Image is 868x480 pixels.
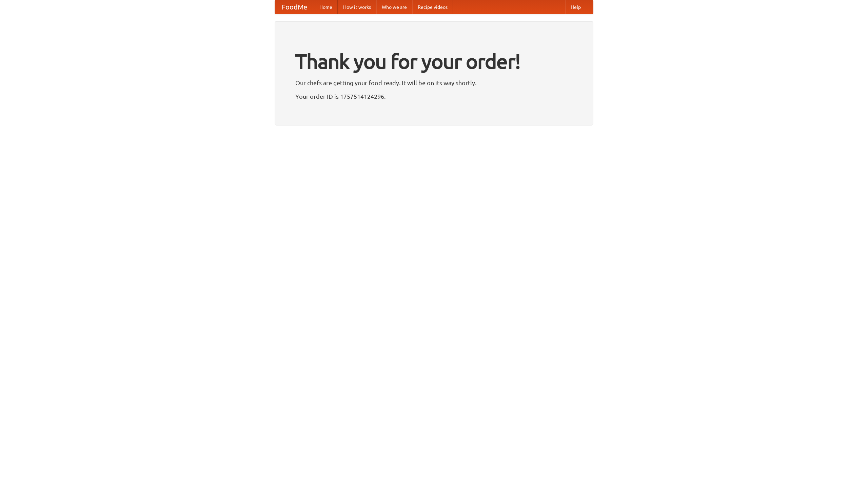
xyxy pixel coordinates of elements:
a: FoodMe [275,0,314,14]
a: Who we are [376,0,412,14]
a: Help [565,0,586,14]
a: Home [314,0,338,14]
p: Your order ID is 1757514124296. [295,91,573,101]
h1: Thank you for your order! [295,45,573,78]
a: Recipe videos [412,0,453,14]
p: Our chefs are getting your food ready. It will be on its way shortly. [295,78,573,88]
a: How it works [338,0,376,14]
